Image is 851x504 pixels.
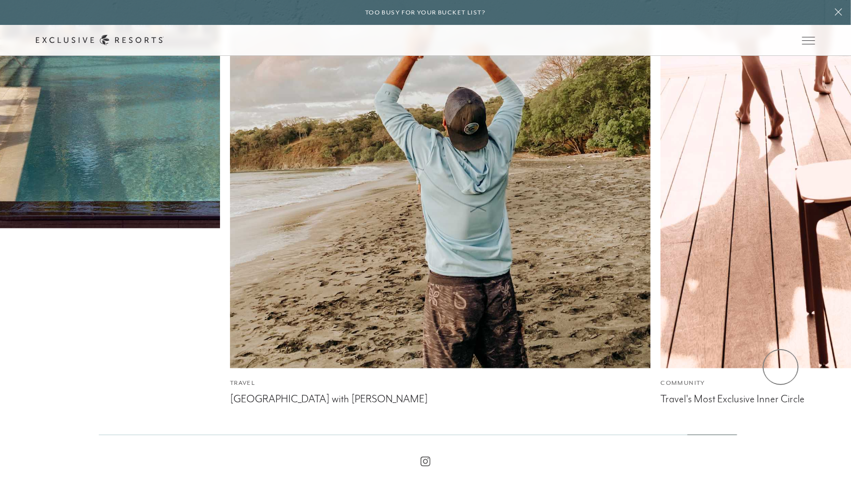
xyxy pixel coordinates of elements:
div: [GEOGRAPHIC_DATA] with [PERSON_NAME] [230,390,650,405]
h6: Too busy for your bucket list? [365,8,486,17]
button: Open navigation [802,37,815,44]
div: Travel [230,378,650,388]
